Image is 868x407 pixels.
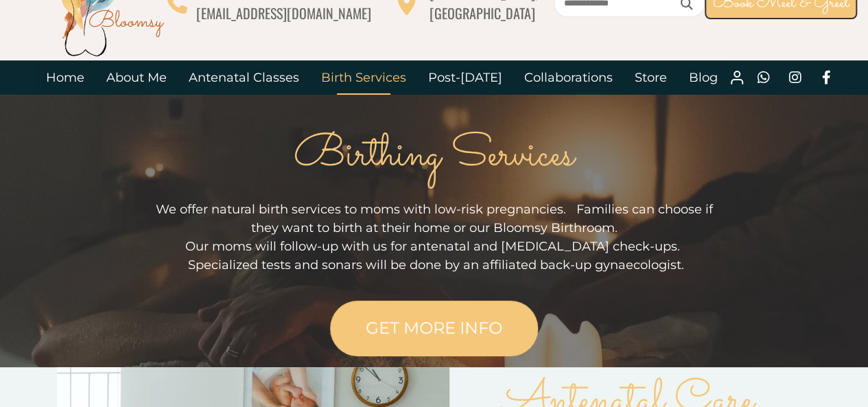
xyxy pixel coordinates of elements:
a: Antenatal Classes [178,60,310,95]
span: GET MORE INFO [366,318,502,338]
span: [EMAIL_ADDRESS][DOMAIN_NAME] [196,3,371,23]
span: [GEOGRAPHIC_DATA] [430,3,535,23]
a: Birth Services [310,60,417,95]
span: Our moms will follow-up with us for antenatal and [MEDICAL_DATA] check-ups. Specialized tests and... [185,239,684,272]
a: About Me [95,60,178,95]
a: Post-[DATE] [417,60,513,95]
a: Collaborations [513,60,624,95]
span: Birthing Services [294,123,574,189]
a: Blog [678,60,729,95]
a: GET MORE INFO [330,301,538,356]
a: Store [624,60,678,95]
span: We offer natural birth services to moms with low-risk pregnancies. Families can choose if they wa... [156,202,713,235]
a: Home [35,60,95,95]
